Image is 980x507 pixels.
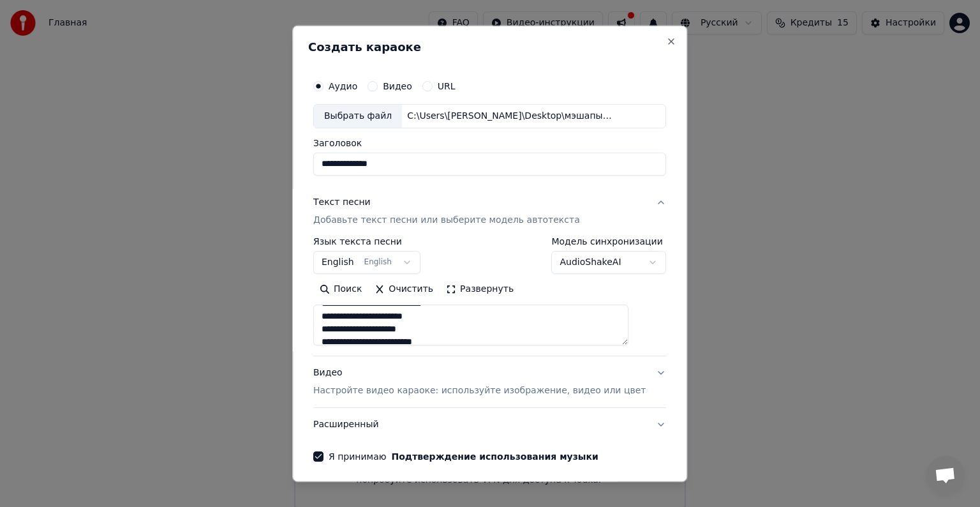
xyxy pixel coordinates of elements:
[313,384,646,397] p: Настройте видео караоке: используйте изображение, видео или цвет
[313,279,368,299] button: Поиск
[383,82,412,91] label: Видео
[329,82,357,91] label: Аудио
[313,237,420,246] label: Язык текста песни
[313,214,580,227] p: Добавьте текст песни или выберите модель автотекста
[313,356,666,407] button: ВидеоНастройте видео караоке: используйте изображение, видео или цвет
[438,82,456,91] label: URL
[313,139,666,148] label: Заголовок
[313,237,666,356] div: Текст песниДобавьте текст песни или выберите модель автотекста
[329,452,598,461] label: Я принимаю
[552,237,667,246] label: Модель синхронизации
[313,186,666,237] button: Текст песниДобавьте текст песни или выберите модель автотекста
[313,367,646,397] div: Видео
[313,196,371,209] div: Текст песни
[392,452,598,461] button: Я принимаю
[402,110,619,123] div: C:\Users\[PERSON_NAME]\Desktop\мэшапы\небеса драконы.mp3
[313,408,666,441] button: Расширенный
[308,42,671,53] h2: Создать караоке
[369,279,440,299] button: Очистить
[314,105,402,128] div: Выбрать файл
[440,279,520,299] button: Развернуть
